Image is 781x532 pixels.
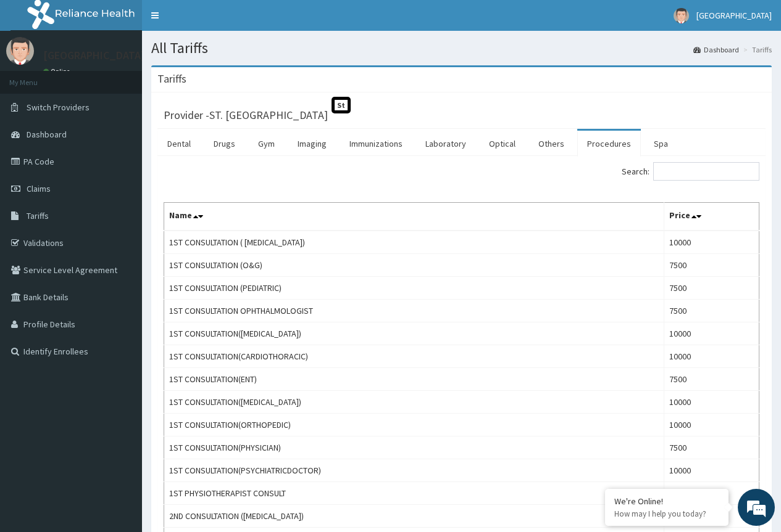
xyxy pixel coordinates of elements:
[164,277,664,300] td: 1ST CONSULTATION (PEDIATRIC)
[27,102,90,113] span: Switch Providers
[164,482,664,505] td: 1ST PHYSIOTHERAPIST CONSULT
[577,131,641,157] a: Procedures
[164,300,664,322] td: 1ST CONSULTATION OPHTHALMOLOGIST
[204,131,245,157] a: Drugs
[164,203,664,231] th: Name
[622,162,759,181] label: Search:
[27,210,49,221] span: Tariffs
[664,277,759,300] td: 7500
[664,436,759,459] td: 7500
[614,509,719,519] p: How may I help you today?
[164,459,664,482] td: 1ST CONSULTATION(PSYCHIATRICDOCTOR)
[288,131,336,157] a: Imaging
[664,414,759,436] td: 10000
[27,129,67,140] span: Dashboard
[164,231,664,254] td: 1ST CONSULTATION ( [MEDICAL_DATA])
[740,44,772,55] li: Tariffs
[6,37,34,65] img: User Image
[674,8,689,23] img: User Image
[164,345,664,368] td: 1ST CONSULTATION(CARDIOTHORACIC)
[664,459,759,482] td: 10000
[164,391,664,414] td: 1ST CONSULTATION([MEDICAL_DATA])
[664,300,759,322] td: 7500
[27,183,51,194] span: Claims
[157,73,186,84] h3: Tariffs
[157,131,201,157] a: Dental
[164,254,664,277] td: 1ST CONSULTATION (O&G)
[664,254,759,277] td: 7500
[614,496,719,507] div: We're Online!
[164,505,664,528] td: 2ND CONSULTATION ([MEDICAL_DATA])
[653,162,759,181] input: Search:
[332,97,351,113] span: St
[664,322,759,345] td: 10000
[479,131,525,157] a: Optical
[164,368,664,391] td: 1ST CONSULTATION(ENT)
[664,203,759,231] th: Price
[664,231,759,254] td: 10000
[164,414,664,436] td: 1ST CONSULTATION(ORTHOPEDIC)
[416,131,476,157] a: Laboratory
[151,40,772,56] h1: All Tariffs
[693,44,739,55] a: Dashboard
[164,436,664,459] td: 1ST CONSULTATION(PHYSICIAN)
[664,391,759,414] td: 10000
[644,131,678,157] a: Spa
[164,110,328,121] h3: Provider - ST. [GEOGRAPHIC_DATA]
[340,131,412,157] a: Immunizations
[664,482,759,505] td: 7500
[696,10,772,21] span: [GEOGRAPHIC_DATA]
[164,322,664,345] td: 1ST CONSULTATION([MEDICAL_DATA])
[43,67,73,76] a: Online
[664,345,759,368] td: 10000
[664,368,759,391] td: 7500
[248,131,285,157] a: Gym
[528,131,574,157] a: Others
[43,50,145,61] p: [GEOGRAPHIC_DATA]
